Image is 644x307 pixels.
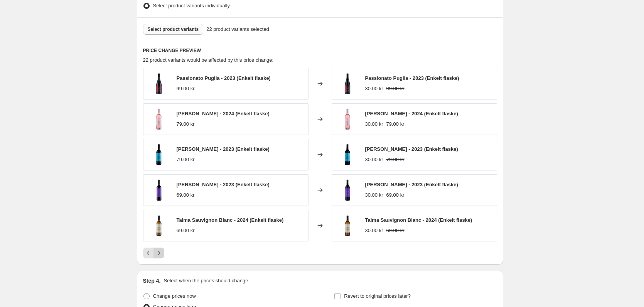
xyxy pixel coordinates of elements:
p: Select when the prices should change [164,277,248,285]
button: Select product variants [143,24,204,35]
nav: Pagination [143,248,164,258]
strike: 69.00 kr [386,191,404,199]
img: TalmaSauvignonBlanc-spanskhvidvin-2024_b1316_80x.jpg [336,214,359,237]
img: TalmaGarnacha_b1318_80x.jpg [147,179,170,202]
img: TalmaTempranillo-2023_b1314_80x.jpg [336,143,359,166]
img: PassionatoPuglia-2023_r1488_80x.jpg [336,72,359,95]
span: Talma Sauvignon Blanc - 2024 (Enkelt flaske) [177,217,284,223]
span: Change prices now [153,293,196,299]
button: Next [153,248,164,258]
div: 30.00 kr [365,120,383,128]
span: Talma Sauvignon Blanc - 2024 (Enkelt flaske) [365,217,472,223]
div: 30.00 kr [365,191,383,199]
span: 22 product variants would be affected by this price change: [143,57,274,63]
div: 69.00 kr [177,227,195,234]
img: CalaReyRosado-2024_b02_80x.jpg [336,108,359,131]
span: [PERSON_NAME] - 2023 (Enkelt flaske) [365,146,458,152]
div: 30.00 kr [365,85,383,93]
span: Passionato Puglia - 2023 (Enkelt flaske) [365,75,459,81]
div: 79.00 kr [177,120,195,128]
span: [PERSON_NAME] - 2024 (Enkelt flaske) [365,111,458,116]
strike: 79.00 kr [386,156,404,164]
h2: Step 4. [143,277,161,285]
strike: 79.00 kr [386,120,404,128]
span: Select product variants [148,26,199,32]
div: 79.00 kr [177,156,195,164]
span: [PERSON_NAME] - 2023 (Enkelt flaske) [177,146,270,152]
div: 69.00 kr [177,191,195,199]
img: TalmaSauvignonBlanc-spanskhvidvin-2024_b1316_80x.jpg [147,214,170,237]
img: TalmaGarnacha_b1318_80x.jpg [336,179,359,202]
span: [PERSON_NAME] - 2023 (Enkelt flaske) [177,182,270,187]
span: 22 product variants selected [206,25,269,33]
strike: 69.00 kr [386,227,404,234]
div: 99.00 kr [177,85,195,93]
div: 30.00 kr [365,227,383,234]
h6: PRICE CHANGE PREVIEW [143,47,497,54]
span: Select product variants individually [153,3,230,8]
span: Passionato Puglia - 2023 (Enkelt flaske) [177,75,271,81]
img: PassionatoPuglia-2023_r1488_80x.jpg [147,72,170,95]
span: [PERSON_NAME] - 2024 (Enkelt flaske) [177,111,270,116]
img: TalmaTempranillo-2023_b1314_80x.jpg [147,143,170,166]
strike: 99.00 kr [386,85,404,93]
div: 30.00 kr [365,156,383,164]
span: Revert to original prices later? [344,293,411,299]
span: [PERSON_NAME] - 2023 (Enkelt flaske) [365,182,458,187]
img: CalaReyRosado-2024_b02_80x.jpg [147,108,170,131]
button: Previous [143,248,154,258]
